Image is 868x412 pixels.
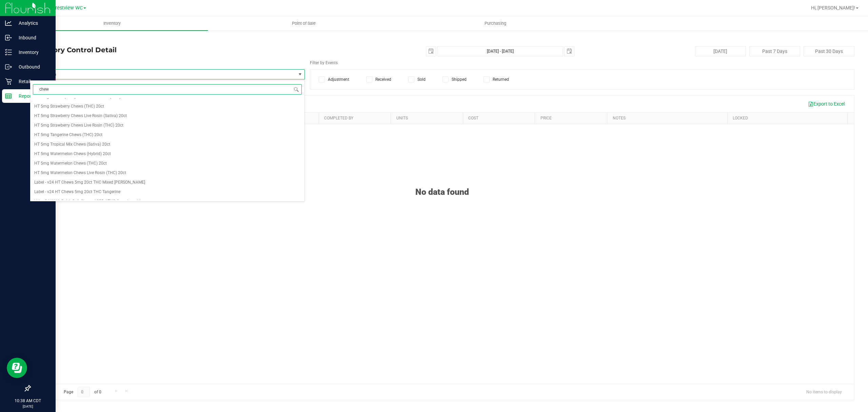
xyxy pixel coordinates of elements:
span: Page of 0 [58,387,107,397]
iframe: Resource center [7,358,27,378]
button: Past 7 Days [749,46,800,56]
label: Shipped [442,76,467,82]
a: Locked [733,116,748,120]
span: Purchasing [475,20,515,26]
span: Select Item [30,70,296,79]
button: Export to Excel [804,98,849,110]
p: Inventory [12,48,53,56]
div: No data found [30,170,854,197]
span: select [296,70,304,79]
a: Purchasing [399,16,591,31]
p: 10:38 AM CDT [3,398,53,404]
p: Reports [12,92,53,100]
inline-svg: Reports [5,93,12,99]
a: Notes [613,116,626,120]
h4: Inventory Control Detail [30,46,305,54]
button: [DATE] [695,46,746,56]
a: Inventory [16,16,208,31]
label: Returned [484,76,509,82]
span: Crestview WC [52,5,83,11]
a: Cost [468,116,478,120]
p: [DATE] [3,404,53,409]
inline-svg: Inbound [5,34,12,41]
span: select [565,46,574,56]
p: Inbound [12,34,53,42]
inline-svg: Analytics [5,20,12,26]
inline-svg: Outbound [5,63,12,70]
p: Retail [12,77,53,86]
a: Price [540,116,552,120]
a: Completed By [324,116,353,120]
p: Outbound [12,63,53,71]
label: Received [366,76,391,82]
p: Analytics [12,19,53,27]
label: Adjustment [319,76,349,82]
inline-svg: Retail [5,78,12,85]
span: Point of Sale [283,20,325,26]
button: Past 30 Days [804,46,854,56]
span: select [426,46,436,56]
span: No items to display [801,387,847,397]
label: Filter by Events [310,60,338,66]
span: Inventory [94,20,130,26]
a: Point of Sale [208,16,399,31]
a: Units [396,116,408,120]
span: Hi, [PERSON_NAME]! [811,5,855,11]
inline-svg: Inventory [5,49,12,56]
label: Sold [408,76,426,82]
